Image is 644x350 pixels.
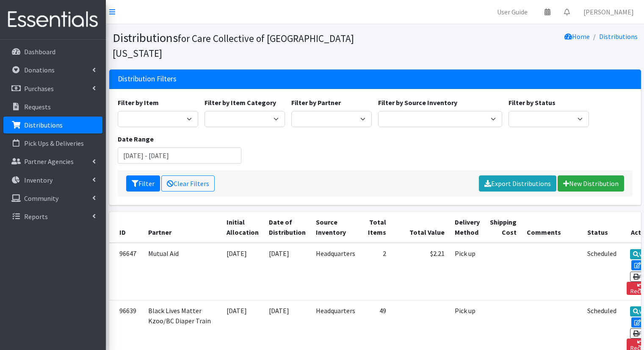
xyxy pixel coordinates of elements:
a: User Guide [490,3,534,20]
h1: Distributions [113,31,372,60]
label: Filter by Partner [291,97,341,108]
label: Filter by Source Inventory [378,97,457,108]
a: Distributions [3,117,102,133]
a: Export Distributions [479,175,556,192]
label: Filter by Item Category [205,97,276,108]
td: Headquarters [311,243,360,300]
td: 96647 [109,243,143,300]
p: Community [24,194,58,203]
a: New Distribution [558,175,624,192]
a: Dashboard [3,43,102,60]
a: Home [564,32,590,41]
th: Shipping Cost [485,212,522,243]
th: Comments [522,212,582,243]
p: Pick Ups & Deliveries [24,139,84,147]
th: Initial Allocation [221,212,264,243]
a: Reports [3,208,102,225]
a: Requests [3,98,102,115]
a: Community [3,190,102,207]
a: Purchases [3,80,102,97]
a: Pick Ups & Deliveries [3,135,102,152]
td: Scheduled [582,243,622,300]
th: Partner [143,212,221,243]
label: Date Range [118,134,154,144]
td: [DATE] [221,243,264,300]
td: [DATE] [264,243,311,300]
a: [PERSON_NAME] [577,3,641,20]
p: Dashboard [24,47,55,56]
button: Filter [126,175,160,192]
small: for Care Collective of [GEOGRAPHIC_DATA][US_STATE] [113,32,354,59]
label: Filter by Status [509,97,556,108]
td: 2 [360,243,391,300]
input: January 1, 2011 - December 31, 2011 [118,147,242,164]
label: Filter by Item [118,97,159,108]
a: Distributions [599,32,638,41]
p: Requests [24,103,51,111]
img: HumanEssentials [3,6,102,34]
th: Date of Distribution [264,212,311,243]
a: Clear Filters [161,175,215,192]
th: Total Value [391,212,450,243]
th: ID [109,212,143,243]
th: Status [582,212,622,243]
th: Source Inventory [311,212,360,243]
th: Total Items [360,212,391,243]
td: Pick up [450,243,485,300]
td: Mutual Aid [143,243,221,300]
p: Donations [24,66,55,74]
p: Partner Agencies [24,157,74,166]
p: Inventory [24,176,53,184]
h3: Distribution Filters [118,75,177,83]
p: Purchases [24,84,54,93]
a: Inventory [3,172,102,189]
p: Reports [24,212,48,221]
a: Donations [3,61,102,78]
th: Delivery Method [450,212,485,243]
td: $2.21 [391,243,450,300]
a: Partner Agencies [3,153,102,170]
p: Distributions [24,121,63,129]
